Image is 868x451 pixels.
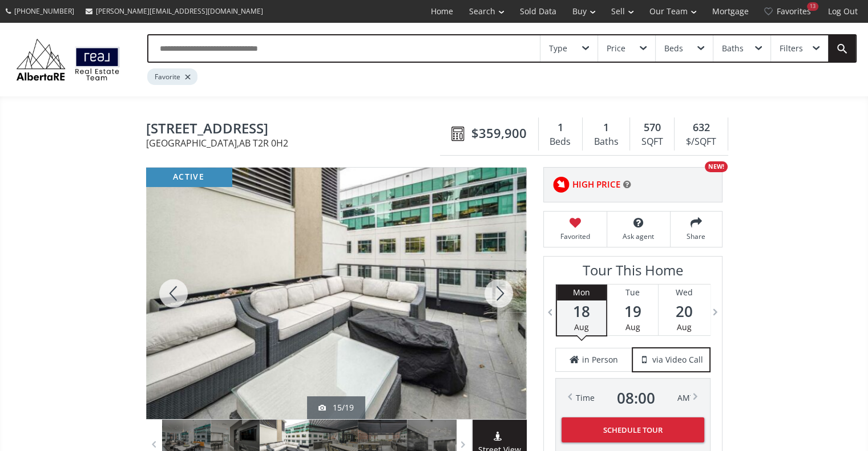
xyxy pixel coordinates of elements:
span: 570 [644,120,661,135]
div: Beds [544,133,576,151]
img: rating icon [550,173,572,196]
div: Tue [607,285,658,300]
div: $/SQFT [680,133,721,151]
div: Wed [659,285,710,300]
div: Beds [664,44,683,52]
div: Mon [557,285,606,300]
div: Baths [588,133,624,151]
span: in Person [582,354,618,365]
div: 15/19 [318,402,354,413]
div: 632 [680,120,721,135]
span: [GEOGRAPHIC_DATA] , AB T2R 0H2 [146,139,446,148]
div: 310 12 Avenue SW #1002 Calgary, AB T2R 0H2 - Photo 15 of 19 [146,168,526,419]
span: 20 [659,303,710,319]
a: [PERSON_NAME][EMAIL_ADDRESS][DOMAIN_NAME] [80,1,269,22]
span: HIGH PRICE [572,178,620,190]
span: Aug [625,322,640,332]
div: SQFT [636,133,668,151]
button: Schedule Tour [562,417,704,442]
div: 1 [544,120,576,135]
span: 18 [557,303,606,319]
div: Baths [722,44,744,52]
img: Logo [11,36,124,83]
div: Price [607,44,625,52]
span: 310 12 Avenue SW #1002 [146,121,446,139]
span: [PHONE_NUMBER] [14,6,74,16]
div: Filters [780,44,803,52]
span: Aug [574,322,589,332]
div: Time AM [576,390,690,406]
div: Type [549,44,567,52]
div: 1 [588,120,624,135]
div: Favorite [147,68,197,85]
span: 19 [607,303,658,319]
h3: Tour This Home [555,262,710,284]
div: active [146,168,232,186]
span: Aug [677,322,692,332]
div: 13 [807,2,818,11]
span: Ask agent [613,231,664,241]
span: Share [676,231,716,241]
span: via Video Call [652,354,703,365]
span: $359,900 [471,124,527,142]
span: Favorited [550,231,601,241]
span: 08 : 00 [617,390,655,406]
div: NEW! [705,161,728,172]
span: [PERSON_NAME][EMAIL_ADDRESS][DOMAIN_NAME] [96,6,263,16]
